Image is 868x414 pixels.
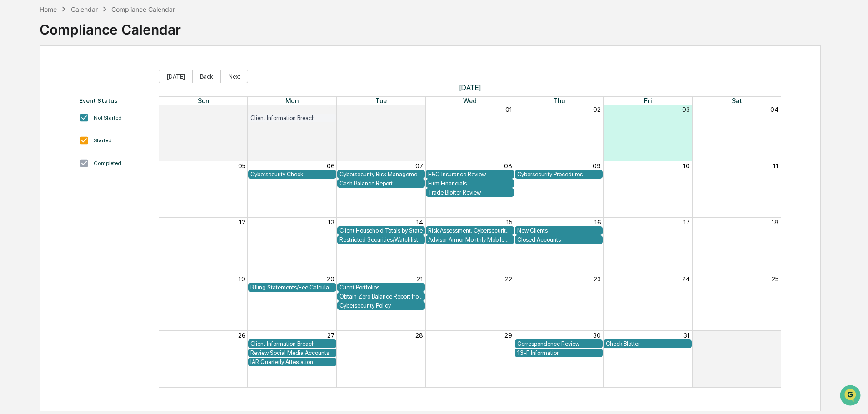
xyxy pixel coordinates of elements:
[9,187,16,194] div: 🖐️
[772,332,778,339] button: 01
[159,83,782,92] span: [DATE]
[250,171,334,178] div: Cybersecurity Check
[593,332,601,339] button: 30
[594,219,601,226] button: 16
[517,227,601,234] div: New Clients
[772,219,778,226] button: 18
[328,219,334,226] button: 13
[28,148,74,155] span: [PERSON_NAME]
[239,275,245,283] button: 19
[159,70,193,83] button: [DATE]
[141,99,165,110] button: See all
[285,97,299,105] span: Mon
[41,70,149,79] div: Start new chat
[606,340,689,347] div: Check Blotter
[5,182,62,199] a: 🖐️Preclearance
[9,204,16,211] div: 🔎
[594,275,601,283] button: 23
[94,115,122,121] div: Not Started
[416,219,423,226] button: 14
[339,284,423,291] div: Client Portfolios
[517,171,601,178] div: Cybersecurity Procedures
[250,359,334,365] div: IAR Quarterly Attestation
[517,340,601,347] div: Correspondence Review
[327,332,334,339] button: 27
[415,106,423,113] button: 30
[238,162,245,170] button: 05
[18,203,57,212] span: Data Lookup
[250,115,334,121] div: Client Information Breach
[327,162,334,170] button: 06
[682,275,690,283] button: 24
[239,219,245,226] button: 12
[64,225,110,232] a: Powered byPylon
[155,72,165,83] button: Start new chat
[415,332,423,339] button: 28
[339,293,423,300] div: Obtain Zero Balance Report from Custodian
[428,189,512,196] div: Trade Blotter Review
[339,227,423,234] div: Client Household Totals by State
[415,162,423,170] button: 07
[375,97,387,105] span: Tue
[79,97,150,104] div: Event Status
[71,5,98,13] div: Calendar
[66,187,73,194] div: 🗄️
[250,340,334,347] div: Client Information Breach
[238,106,245,113] button: 28
[5,200,61,216] a: 🔎Data Lookup
[428,227,512,234] div: Risk Assessment: Cybersecurity and Technology Vendor Review
[428,171,512,178] div: E&O Insurance Review
[40,14,181,38] div: Compliance Calendar
[506,219,512,226] button: 15
[9,101,61,108] div: Past conversations
[221,70,248,83] button: Next
[41,79,125,86] div: We're available if you need us!
[593,162,601,170] button: 09
[19,70,35,86] img: 8933085812038_c878075ebb4cc5468115_72.jpg
[839,384,863,409] iframe: Open customer support
[94,160,121,166] div: Completed
[250,349,334,356] div: Review Social Media Accounts
[553,97,565,105] span: Thu
[94,137,112,144] div: Started
[80,148,99,155] span: [DATE]
[505,275,512,283] button: 22
[159,96,782,388] div: Month View
[75,124,79,131] span: •
[682,106,690,113] button: 03
[339,302,423,309] div: Cybersecurity Policy
[428,236,512,243] div: Advisor Armor Monthly Mobile Applet Scan
[90,225,110,232] span: Pylon
[111,5,175,13] div: Compliance Calendar
[339,180,423,187] div: Cash Balance Report
[62,182,116,199] a: 🗄️Attestations
[75,186,113,195] span: Attestations
[250,284,334,291] div: Billing Statements/Fee Calculations Report
[327,275,334,283] button: 20
[773,162,778,170] button: 11
[18,186,59,195] span: Preclearance
[339,236,423,243] div: Restricted Securities/Watchlist
[9,19,165,34] p: How can we help?
[644,97,652,105] span: Fri
[517,349,601,356] div: 13-F Information
[683,219,690,226] button: 17
[770,106,778,113] button: 04
[9,115,24,130] img: Tammy Steffen
[339,171,423,178] div: Cybersecurity Risk Management and Strategy
[683,332,690,339] button: 31
[593,106,601,113] button: 02
[80,124,99,131] span: [DATE]
[732,97,742,105] span: Sat
[9,140,24,154] img: Tammy Steffen
[417,275,423,283] button: 21
[428,180,512,187] div: Firm Financials
[9,70,25,86] img: 1746055101610-c473b297-6a78-478c-a979-82029cc54cd1
[504,332,512,339] button: 29
[238,332,245,339] button: 26
[198,97,209,105] span: Sun
[772,275,778,283] button: 25
[327,106,334,113] button: 29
